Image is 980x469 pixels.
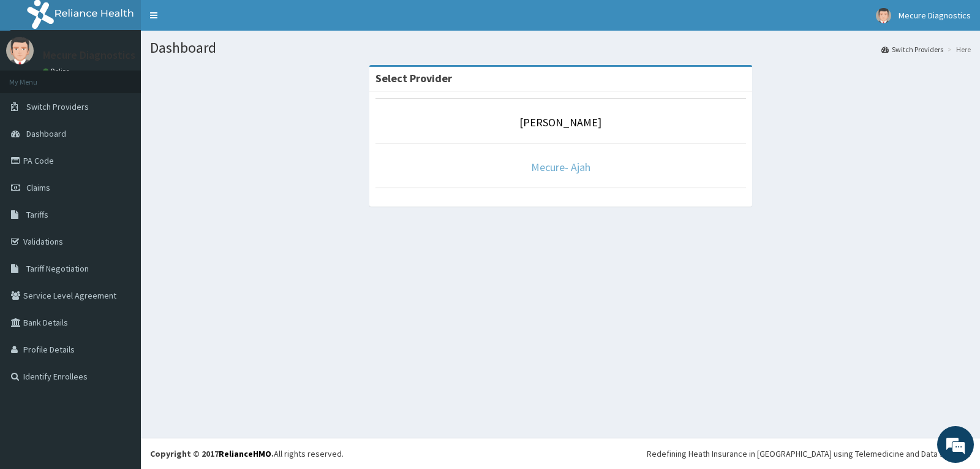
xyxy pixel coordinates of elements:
[26,128,66,139] span: Dashboard
[43,67,72,75] a: Online
[219,448,271,459] a: RelianceHMO
[876,8,891,23] img: User Image
[531,160,590,174] a: Mecure- Ajah
[647,448,971,460] div: Redefining Heath Insurance in [GEOGRAPHIC_DATA] using Telemedicine and Data Science!
[26,263,89,274] span: Tariff Negotiation
[150,40,971,56] h1: Dashboard
[26,182,50,193] span: Claims
[43,50,135,61] p: Mecure Diagnostics
[6,37,34,64] img: User Image
[899,10,971,21] span: Mecure Diagnostics
[375,71,452,85] strong: Select Provider
[26,209,48,220] span: Tariffs
[519,115,601,129] a: [PERSON_NAME]
[944,44,971,55] li: Here
[150,448,274,459] strong: Copyright © 2017 .
[141,438,980,469] footer: All rights reserved.
[26,101,89,112] span: Switch Providers
[881,44,943,55] a: Switch Providers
